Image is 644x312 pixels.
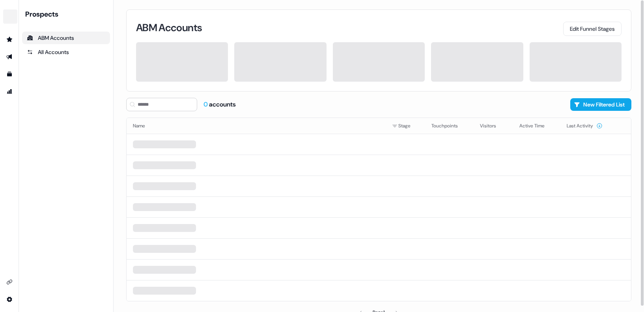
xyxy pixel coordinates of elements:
[3,85,16,98] a: Go to attribution
[3,293,16,306] a: Go to integrations
[27,48,105,56] div: All Accounts
[136,22,202,33] h3: ABM Accounts
[3,33,16,46] a: Go to prospects
[27,34,105,42] div: ABM Accounts
[570,98,631,111] button: New Filtered List
[431,119,467,133] button: Touchpoints
[203,100,209,108] span: 0
[563,22,622,36] button: Edit Funnel Stages
[203,100,236,109] div: accounts
[3,276,16,288] a: Go to integrations
[22,32,110,44] a: ABM Accounts
[519,119,554,133] button: Active Time
[3,68,16,80] a: Go to templates
[3,50,16,63] a: Go to outbound experience
[22,46,110,58] a: All accounts
[25,9,110,19] div: Prospects
[567,119,603,133] button: Last Activity
[392,122,419,130] div: Stage
[127,118,386,134] th: Name
[480,119,506,133] button: Visitors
